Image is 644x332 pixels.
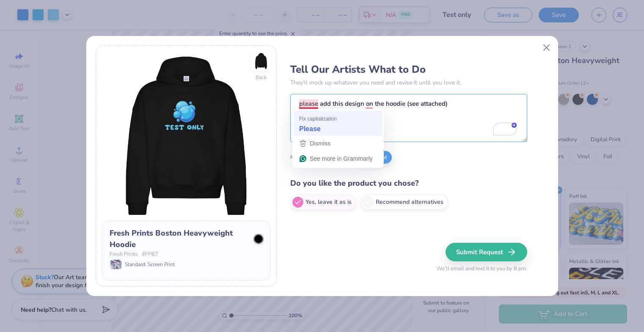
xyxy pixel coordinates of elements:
img: Standard: Screen Print [110,260,121,269]
p: They’ll mock up whatever you need and revise it until you love it. [290,78,527,87]
img: Back [253,52,270,69]
h4: Do you like the product you chose? [290,177,527,189]
span: Have a reference image? [290,153,354,162]
button: Close [538,39,554,55]
div: Fresh Prints Boston Heavyweight Hoodie [110,228,248,250]
span: Standard: Screen Print [125,261,175,268]
img: Front [102,51,271,220]
div: Back [256,74,267,81]
label: Recommend alternatives [361,195,448,210]
h3: Tell Our Artists What to Do [290,63,527,76]
span: We’ll email and text it to you by 8 pm. [436,265,527,273]
button: Submit Request [446,243,527,261]
label: Yes, leave it as is [290,195,356,210]
span: # FP87 [142,250,158,259]
textarea: To enrich screen reader interactions, please activate Accessibility in Grammarly extension settings [290,94,527,142]
span: Fresh Prints [110,250,138,259]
